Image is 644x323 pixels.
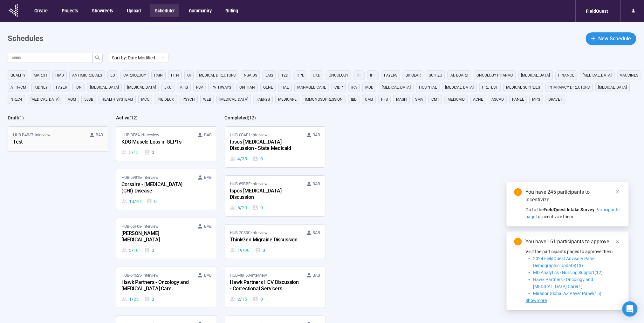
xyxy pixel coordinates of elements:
span: CKD [313,72,320,78]
span: 20 [242,204,247,211]
span: CMS [365,96,373,103]
span: Ad Board [450,72,469,78]
button: Scheduler [150,4,179,17]
div: 19 [230,247,250,254]
div: 5 [121,149,138,156]
span: MASH [396,96,407,103]
div: You have 161 participants to approve [526,238,621,246]
span: [MEDICAL_DATA] [219,96,248,103]
span: BAB [96,132,103,138]
span: exclamation-circle [514,238,522,246]
span: T2D [281,72,288,78]
span: plus [591,36,596,41]
span: HUB-5981E • Interview [121,174,158,181]
span: ASCVD [492,96,504,103]
div: 0 [144,296,154,303]
span: IBD [351,96,357,103]
span: Oncology [329,72,348,78]
span: CMT [431,96,439,103]
p: Visit the participants pages to approve them [526,248,621,255]
span: QUALITY [10,72,25,78]
span: immunosupression [305,96,343,103]
h1: Schedules [8,33,43,45]
span: acne [473,96,483,103]
div: 0 [147,198,157,205]
span: Cardiology [123,72,146,78]
span: HUB-48F53 • Interview [230,272,267,279]
span: MDD [365,84,373,91]
span: 35 [242,155,247,162]
span: CIDP [334,84,343,91]
span: HF [357,72,362,78]
span: Hawk Partners - Oncology and [MEDICAL_DATA] Care(1) [533,277,593,289]
span: SMA [415,96,423,103]
span: pretest [482,84,498,91]
span: HOSpital [419,84,437,91]
span: IDN [75,84,82,91]
span: FFS [381,96,388,103]
span: Payers [384,72,397,78]
div: ThinkGen Migraine Discussion [230,236,300,244]
span: March [34,72,47,78]
span: JKU [164,84,172,91]
div: KDG Muscle Loss in GLP1s [121,138,191,146]
a: HUB-B4B37•Interview BABTest [8,127,108,151]
span: dravet [549,96,563,103]
a: HUB-2C33C•Interview BABThinkGen Migraine Discussion19 / 900 [225,225,325,259]
a: HUB-0CAE1•Interview BABIpsos [MEDICAL_DATA] Discussion - State Medicaid4 / 350 [225,127,325,167]
span: IRA [351,84,357,91]
span: kidney [34,84,48,91]
span: NRLC4 [10,96,22,103]
span: medical directors [199,72,236,78]
span: managed care [297,84,326,91]
div: Hawk Partners HCV Discussion - Correctional Servicers [230,279,300,293]
div: 0 [253,204,263,211]
span: AOM [68,96,76,103]
span: New Schedule [599,35,631,43]
span: MCO [141,96,149,103]
span: [MEDICAL_DATA] [31,96,59,103]
span: 25 [134,296,139,303]
span: close [615,239,620,244]
span: [MEDICAL_DATA] [127,84,156,91]
span: NSAIDS [244,72,257,78]
h2: Completed [225,115,248,121]
span: IPF [370,72,376,78]
span: BAB [204,174,211,181]
span: PIE Deck [158,96,174,103]
span: Pathways [211,84,231,91]
span: Schizo [429,72,442,78]
span: [MEDICAL_DATA] [521,72,550,78]
span: 15 [242,296,247,303]
span: 10 [134,247,139,254]
span: orphan [239,84,255,91]
span: HUB-BE5A1 • Interview [121,132,159,138]
span: finance [558,72,575,78]
span: MD Analytics - Nursing Support(12) [533,270,603,275]
a: HUB-5981E•Interview BABCorsaire - [MEDICAL_DATA] (CHI) Disease13 / 400 [116,169,216,210]
span: BAB [204,223,211,230]
span: WEB [203,96,211,103]
span: PAIN [154,72,163,78]
button: Create [29,4,52,17]
strong: FieldQuest Intake Survey [544,207,595,212]
span: 503B [84,96,93,103]
div: Corsaire - [MEDICAL_DATA] (CHI) Disease [121,181,191,195]
div: [PERSON_NAME][MEDICAL_DATA] [121,230,191,244]
div: FieldQuest [582,5,612,17]
span: search [95,55,100,60]
span: medicare [278,96,297,103]
a: HUB-BE5A1•Interview BABKDG Muscle Loss in GLP1s5 / 150 [116,127,216,161]
span: Payer [56,84,67,91]
h2: Draft [8,115,18,121]
span: ATTR-CM [10,84,26,91]
div: 0 [255,247,265,254]
div: Ipsos [MEDICAL_DATA] Discussion - State Medicaid [230,138,300,153]
span: HUB-65F08 • Interview [121,223,158,230]
span: GENE [263,84,273,91]
span: ED [110,72,115,78]
a: HUB-69BBE•Interview BABIspos [MEDICAL_DATA] Discussion6 / 200 [225,176,325,216]
span: medicaid [448,96,465,103]
span: pharmacy directors [549,84,590,91]
span: / [240,155,242,162]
